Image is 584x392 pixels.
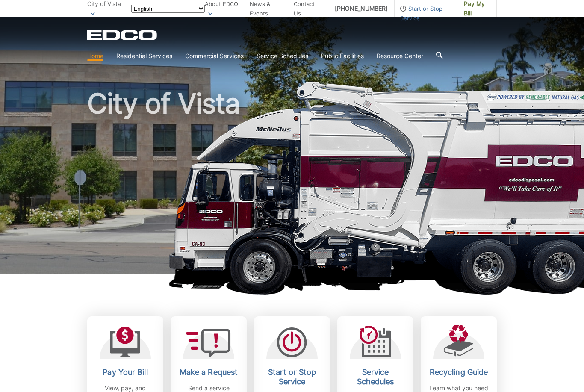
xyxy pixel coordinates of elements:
[377,51,423,61] a: Resource Center
[427,368,490,377] h2: Recycling Guide
[116,51,172,61] a: Residential Services
[344,368,407,386] h2: Service Schedules
[177,368,240,377] h2: Make a Request
[94,368,157,377] h2: Pay Your Bill
[257,51,308,61] a: Service Schedules
[321,51,364,61] a: Public Facilities
[131,5,205,13] select: Select a language
[87,30,158,40] a: EDCD logo. Return to the homepage.
[87,90,497,277] h1: City of Vista
[87,51,103,61] a: Home
[260,368,324,386] h2: Start or Stop Service
[185,51,244,61] a: Commercial Services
